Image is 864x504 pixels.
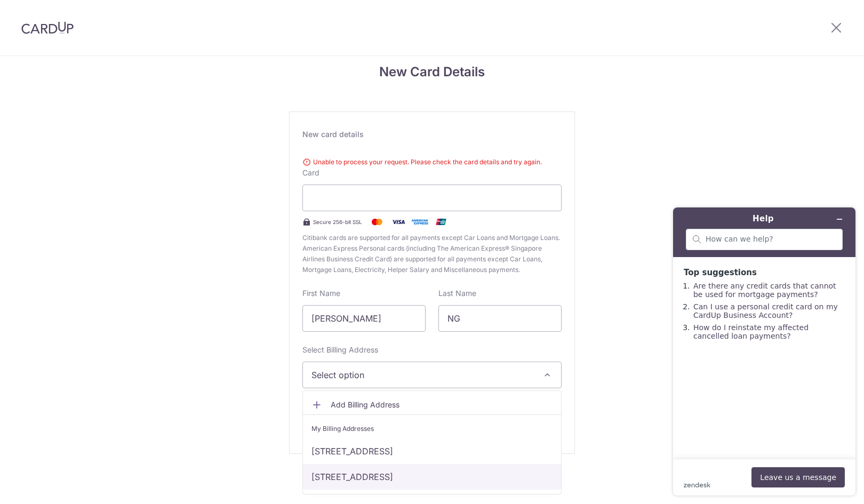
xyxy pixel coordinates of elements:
[303,464,561,490] a: [STREET_ADDRESS]
[303,395,561,414] a: Add Billing Address
[302,362,562,388] button: Select option
[409,215,430,228] img: .alt.amex
[430,215,452,228] img: .alt.unionpay
[302,305,426,332] input: Cardholder First Name
[311,191,553,204] iframe: Secure card payment input frame
[303,438,561,464] a: [STREET_ADDRESS]
[302,390,562,494] ul: Select option
[24,7,46,17] span: Help
[438,305,562,332] input: Cardholder Last Name
[302,157,562,167] div: Unable to process your request. Please check the card details and try again.
[366,215,388,228] img: Mastercard
[302,129,562,140] div: New card details
[331,399,553,410] span: Add Billing Address
[21,21,74,34] img: CardUp
[311,423,374,434] span: My Billing Addresses
[311,369,533,381] span: Select option
[302,233,562,275] span: Citibank cards are supported for all payments except Car Loans and Mortgage Loans. American Expre...
[313,218,362,226] span: Secure 256-bit SSL
[388,215,409,228] img: Visa
[302,345,378,355] label: Select Billing Address
[302,167,319,178] label: Card
[289,62,575,82] h4: New Card Details
[438,288,476,299] label: Last Name
[302,288,340,299] label: First Name
[665,199,864,504] iframe: Find more information here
